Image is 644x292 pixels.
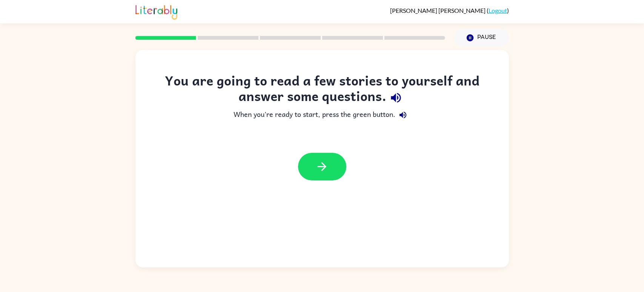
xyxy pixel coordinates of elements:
[454,29,509,47] button: Pause
[489,7,507,14] a: Logout
[151,73,494,107] div: You are going to read a few stories to yourself and answer some questions.
[135,3,177,20] img: Literably
[151,107,494,123] div: When you're ready to start, press the green button.
[390,7,509,14] div: ( )
[390,7,487,14] span: [PERSON_NAME] [PERSON_NAME]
